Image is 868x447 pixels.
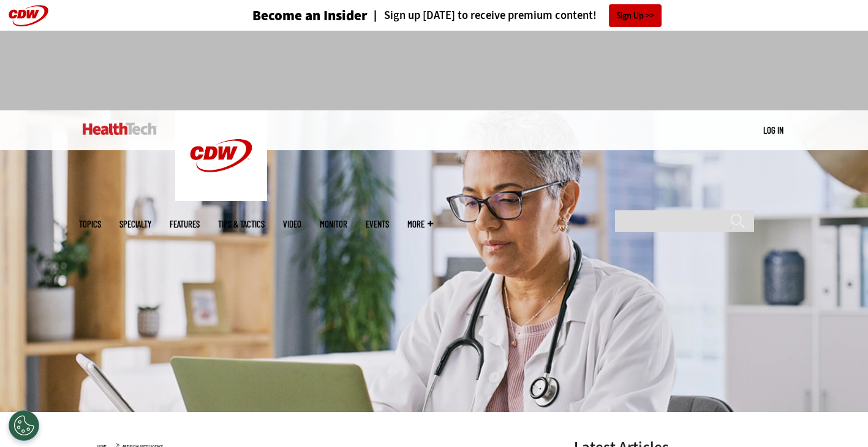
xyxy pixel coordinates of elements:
[170,220,200,229] a: Features
[211,43,657,98] iframe: advertisement
[252,9,368,23] h3: Become an Insider
[83,123,157,135] img: Home
[320,220,347,229] a: MonITor
[9,410,39,441] div: Cookies Settings
[763,124,783,137] div: User menu
[119,220,151,229] span: Specialty
[283,220,301,229] a: Video
[175,191,267,204] a: CDW
[206,9,368,23] a: Become an Insider
[175,110,267,201] img: Home
[79,220,101,229] span: Topics
[763,124,783,136] a: Log in
[366,220,389,229] a: Events
[218,220,265,229] a: Tips & Tactics
[368,10,597,21] a: Sign up [DATE] to receive premium content!
[609,4,662,27] a: Sign Up
[407,220,433,229] span: More
[9,410,39,441] button: Open Preferences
